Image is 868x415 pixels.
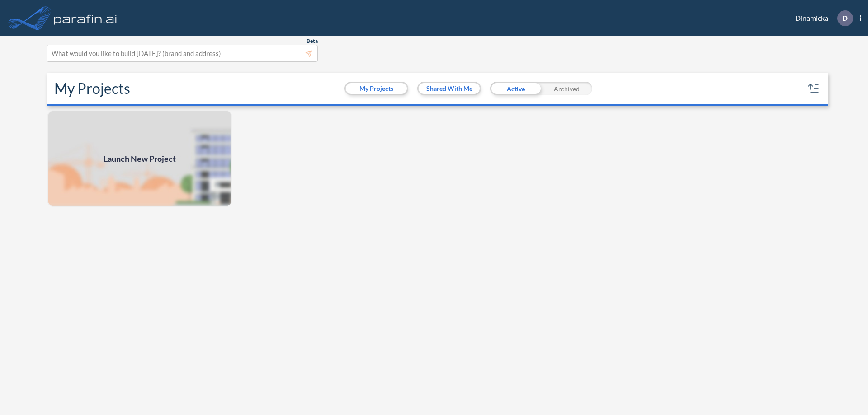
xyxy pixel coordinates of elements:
[541,82,592,95] div: Archived
[419,83,480,94] button: Shared With Me
[346,83,407,94] button: My Projects
[47,110,232,207] img: add
[842,14,848,22] p: D
[104,153,176,165] span: Launch New Project
[307,37,318,45] span: Beta
[490,82,541,95] div: Active
[52,9,119,27] img: logo
[47,110,232,207] a: Launch New Project
[807,81,821,96] button: sort
[54,80,130,97] h2: My Projects
[782,10,861,26] div: Dinamicka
